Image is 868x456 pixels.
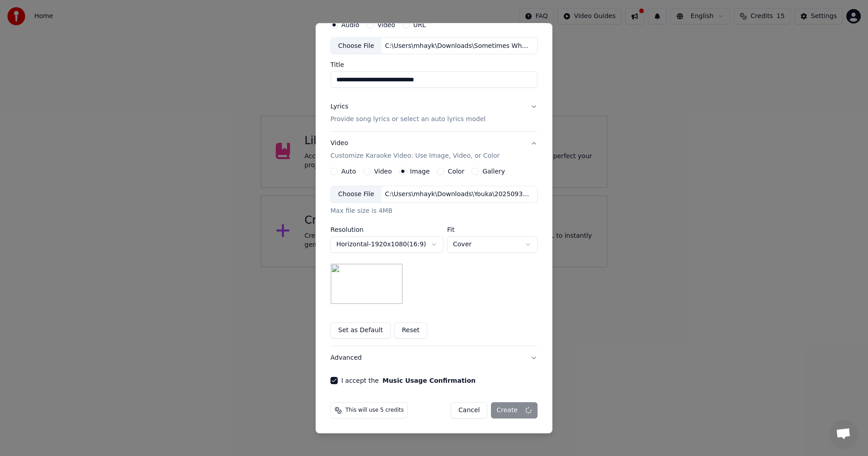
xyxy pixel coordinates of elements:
[482,168,505,174] label: Gallery
[330,322,391,338] button: Set as Default
[377,21,395,28] label: Video
[345,407,404,414] span: This will use 5 credits
[330,61,538,68] label: Title
[447,226,538,233] label: Fit
[382,41,535,50] div: C:\Users\mhayk\Downloads\Sometimes When We Touch - [PERSON_NAME].m4a
[331,186,382,202] div: Choose File
[330,132,538,168] button: VideoCustomize Karaoke Video: Use Image, Video, or Color
[330,115,486,124] p: Provide song lyrics or select an auto lyrics model
[330,207,538,216] div: Max file size is 4MB
[330,139,500,160] div: Video
[382,377,476,384] button: I accept the
[341,377,476,384] label: I accept the
[451,402,487,418] button: Cancel
[330,102,348,111] div: Lyrics
[330,226,443,233] label: Resolution
[341,168,356,174] label: Auto
[330,168,538,346] div: VideoCustomize Karaoke Video: Use Image, Video, or Color
[382,190,535,199] div: C:\Users\mhayk\Downloads\Youka\20250930_0007_Acoustic Guitar Spotlight_simple_compose_01k6b3h5xje...
[413,21,426,28] label: URL
[330,346,538,370] button: Advanced
[448,168,465,174] label: Color
[341,21,359,28] label: Audio
[331,38,382,54] div: Choose File
[410,168,430,174] label: Image
[374,168,392,174] label: Video
[330,151,500,160] p: Customize Karaoke Video: Use Image, Video, or Color
[330,95,538,131] button: LyricsProvide song lyrics or select an auto lyrics model
[394,322,427,338] button: Reset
